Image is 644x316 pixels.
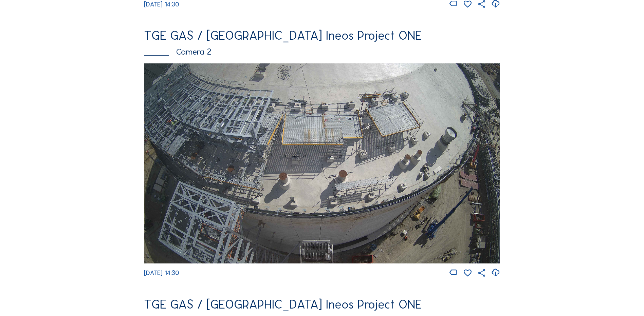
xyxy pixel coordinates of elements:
div: Camera 2 [144,47,500,56]
img: Image [144,63,500,263]
span: [DATE] 14:30 [144,1,179,8]
div: TGE GAS / [GEOGRAPHIC_DATA] Ineos Project ONE [144,29,500,42]
span: [DATE] 14:30 [144,269,179,277]
div: TGE GAS / [GEOGRAPHIC_DATA] Ineos Project ONE [144,298,500,311]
